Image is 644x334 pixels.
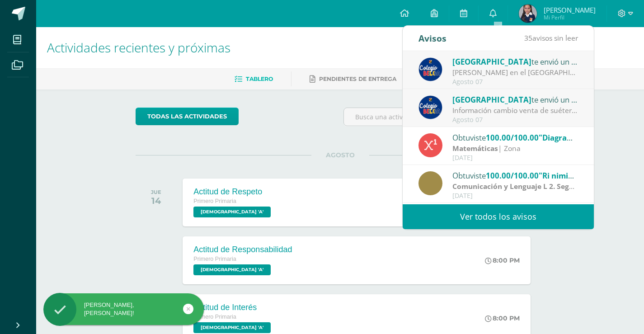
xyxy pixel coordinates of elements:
[136,108,239,125] a: todas las Actividades
[403,204,594,229] a: Ver todos los avisos
[193,264,271,275] span: Evangelización 'A'
[246,75,273,82] span: Tablero
[193,245,292,254] div: Actitud de Responsabilidad
[193,303,273,312] div: Actitud de Interés
[151,195,161,206] div: 14
[193,322,271,333] span: Evangelización 'A'
[235,72,273,86] a: Tablero
[418,57,442,81] img: 919ad801bb7643f6f997765cf4083301.png
[452,181,613,191] strong: Comunicación y Lenguaje L 2. Segundo Idioma
[319,75,396,82] span: Pendientes de entrega
[486,132,539,143] span: 100.00/100.00
[452,67,578,78] div: Abuelitos Heladeros en el Colegio Belga.: Estimados padres y madres de familia: Les saludamos cor...
[452,56,578,67] div: te envió un aviso
[524,33,532,43] span: 35
[486,170,539,181] span: 100.00/100.00
[452,132,578,143] div: Obtuviste en
[539,170,636,181] span: "Ri nimiem - Los tamaños"
[524,33,578,43] span: avisos sin leer
[452,143,498,153] strong: Matemáticas
[344,108,544,126] input: Busca una actividad próxima aquí...
[485,256,520,264] div: 8:00 PM
[310,72,396,86] a: Pendientes de entrega
[47,39,230,56] span: Actividades recientes y próximas
[311,151,369,159] span: AGOSTO
[452,181,578,192] div: | Zona
[452,143,578,154] div: | Zona
[544,14,596,21] span: Mi Perfil
[452,78,578,86] div: Agosto 07
[193,187,273,197] div: Actitud de Respeto
[485,314,520,322] div: 8:00 PM
[452,105,578,116] div: Información cambio venta de suéter y chaleco del Colegio - Tejidos Piemont -: Estimados Padres de...
[193,207,271,217] span: Evangelización 'A'
[193,256,236,262] span: Primero Primaria
[452,56,531,67] span: [GEOGRAPHIC_DATA]
[452,94,578,105] div: te envió un aviso
[452,192,578,200] div: [DATE]
[43,301,204,317] div: [PERSON_NAME], [PERSON_NAME]!
[193,198,236,204] span: Primero Primaria
[544,5,596,14] span: [PERSON_NAME]
[418,26,447,51] div: Avisos
[452,169,578,181] div: Obtuviste en
[452,154,578,162] div: [DATE]
[452,116,578,124] div: Agosto 07
[418,95,442,119] img: 919ad801bb7643f6f997765cf4083301.png
[151,189,161,195] div: JUE
[452,94,531,105] span: [GEOGRAPHIC_DATA]
[519,5,537,23] img: 48ebd2372139c62fc91f3db64f279f84.png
